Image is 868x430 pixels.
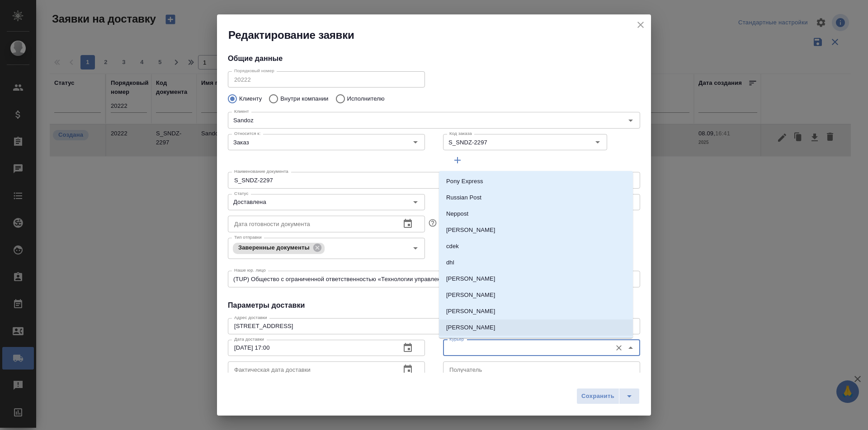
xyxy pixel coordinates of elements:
div: split button [576,388,640,404]
h4: Общие данные [228,53,640,64]
p: [PERSON_NAME] [446,226,495,235]
p: [PERSON_NAME] [446,291,495,300]
p: [PERSON_NAME] [446,307,495,316]
span: Сохранить [581,391,614,402]
button: Open [591,136,604,148]
p: Pony Express [446,177,483,186]
button: Сохранить [576,388,619,404]
button: Очистить [613,342,625,354]
button: Open [409,196,422,208]
p: Исполнителю [347,94,385,103]
h4: Параметры доставки [228,300,640,311]
p: [PERSON_NAME] [446,274,495,283]
button: Добавить [443,152,472,168]
span: Заверенные документы [233,244,315,251]
div: Заверенные документы [233,243,325,254]
textarea: [STREET_ADDRESS] [234,323,634,329]
button: Open [409,242,422,254]
button: close [634,18,647,32]
h2: Редактирование заявки [228,28,651,42]
p: Neppost [446,209,468,218]
button: Open [409,136,422,148]
p: Russian Post [446,193,481,202]
p: dhl [446,258,454,267]
button: Если заполнить эту дату, автоматически создастся заявка, чтобы забрать готовые документы [427,217,439,229]
p: Внутри компании [280,94,328,103]
p: Клиенту [239,94,262,103]
button: Open [624,114,637,127]
p: cdek [446,242,459,251]
button: Close [624,342,637,354]
p: [PERSON_NAME] [446,323,495,332]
